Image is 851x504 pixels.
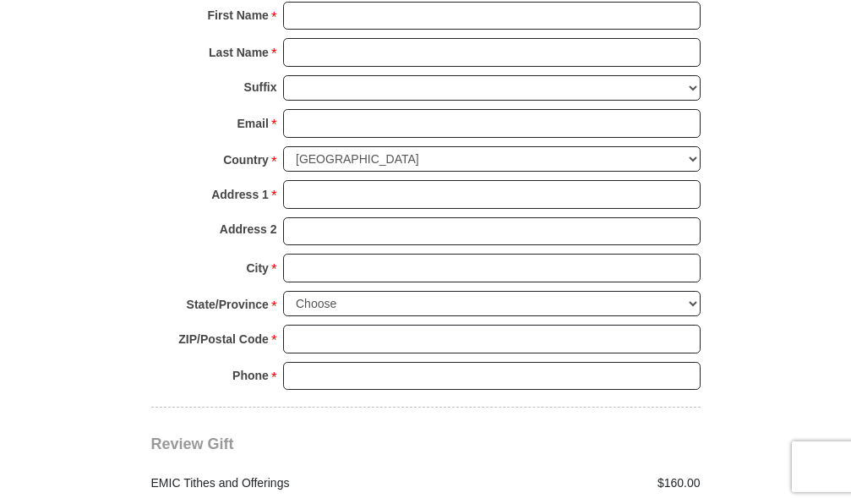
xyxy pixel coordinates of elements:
strong: Phone [232,364,269,387]
strong: Address 1 [211,183,269,206]
strong: Country [223,148,269,172]
strong: Last Name [209,41,269,64]
strong: Email [237,112,269,135]
div: EMIC Tithes and Offerings [142,474,426,492]
strong: State/Province [187,293,269,316]
strong: ZIP/Postal Code [178,327,269,351]
strong: First Name [208,3,269,27]
span: Review Gift [151,436,234,452]
div: $160.00 [426,474,710,492]
strong: Address 2 [220,217,277,241]
strong: City [246,256,268,280]
strong: Suffix [244,75,277,99]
